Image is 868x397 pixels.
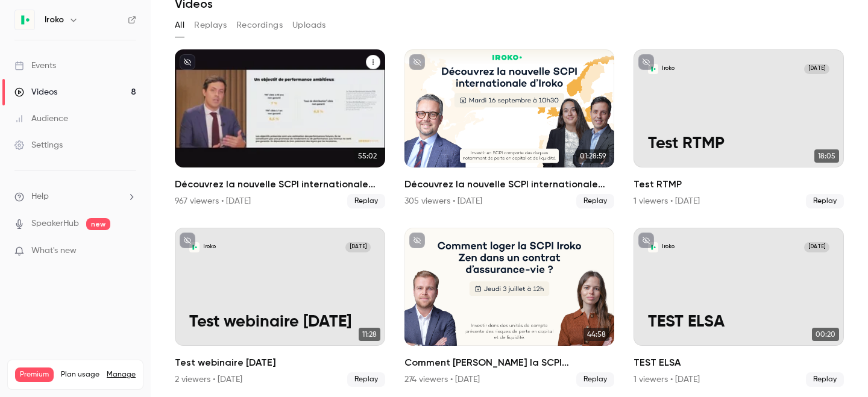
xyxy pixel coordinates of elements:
li: TEST ELSA [634,228,844,387]
span: Replay [806,372,844,387]
span: [DATE] [345,242,371,252]
button: Recordings [236,16,283,35]
span: Plan usage [61,370,99,380]
li: help-dropdown-opener [14,190,136,203]
div: Events [14,60,56,72]
h2: Découvrez la nouvelle SCPI internationale signée [PERSON_NAME] [175,177,385,192]
a: TEST ELSAIroko[DATE]TEST ELSA00:20TEST ELSA1 viewers • [DATE]Replay [634,228,844,387]
span: [DATE] [804,242,829,252]
a: Test webinaire sept. 2025Iroko[DATE]Test webinaire [DATE]11:28Test webinaire [DATE]2 viewers • [D... [175,228,385,387]
button: Replays [194,16,227,35]
div: 1 viewers • [DATE] [634,374,700,386]
p: Iroko [662,243,675,251]
span: Replay [806,194,844,208]
li: Découvrez la nouvelle SCPI internationale signée Iroko [175,49,385,208]
li: Comment loger la SCPI Iroko Zen dans un contrat d’assurance-vie ? [404,228,615,387]
h2: TEST ELSA [634,355,844,370]
span: 00:20 [812,328,839,341]
span: 01:28:59 [576,149,609,163]
h2: Comment [PERSON_NAME] la SCPI [PERSON_NAME][DEMOGRAPHIC_DATA] dans un contrat d’assurance-vie ? [404,355,615,370]
button: unpublished [180,54,195,70]
span: Replay [576,372,614,387]
a: 01:28:59Découvrez la nouvelle SCPI internationale d'Iroko305 viewers • [DATE]Replay [404,49,615,208]
div: Videos [14,86,57,98]
button: unpublished [638,54,654,70]
span: Replay [347,194,385,208]
button: unpublished [409,54,425,70]
li: Test webinaire sept. 2025 [175,228,385,387]
span: 18:05 [814,149,839,163]
div: 967 viewers • [DATE] [175,195,251,207]
button: unpublished [638,233,654,248]
span: Help [31,190,49,203]
span: [DATE] [804,64,829,74]
h6: Iroko [45,14,64,26]
span: 55:02 [354,149,380,163]
p: TEST ELSA [648,313,830,332]
span: new [86,218,110,230]
p: Test RTMP [648,134,830,154]
h2: Test RTMP [634,177,844,192]
img: Iroko [15,10,34,30]
div: 2 viewers • [DATE] [175,374,242,386]
p: Iroko [203,243,216,251]
div: 305 viewers • [DATE] [404,195,482,207]
span: Replay [576,194,614,208]
span: Replay [347,372,385,387]
span: 11:28 [359,328,380,341]
li: Découvrez la nouvelle SCPI internationale d'Iroko [404,49,615,208]
button: unpublished [409,233,425,248]
span: Premium [15,367,54,382]
div: Audience [14,113,68,125]
h2: Découvrez la nouvelle SCPI internationale d'Iroko [404,177,615,192]
button: unpublished [180,233,195,248]
h2: Test webinaire [DATE] [175,355,385,370]
span: 44:58 [583,328,609,341]
p: Iroko [662,65,675,72]
a: 55:02Découvrez la nouvelle SCPI internationale signée [PERSON_NAME]967 viewers • [DATE]Replay [175,49,385,208]
a: 44:58Comment [PERSON_NAME] la SCPI [PERSON_NAME][DEMOGRAPHIC_DATA] dans un contrat d’assurance-vi... [404,228,615,387]
div: 274 viewers • [DATE] [404,374,480,386]
div: 1 viewers • [DATE] [634,195,700,207]
button: All [175,16,184,35]
li: Test RTMP [634,49,844,208]
button: Uploads [292,16,326,35]
span: What's new [31,245,77,257]
p: Test webinaire [DATE] [189,313,371,332]
a: SpeakerHub [31,217,79,230]
iframe: Noticeable Trigger [122,246,136,257]
div: Settings [14,139,63,151]
a: Manage [107,370,136,380]
a: Test RTMPIroko[DATE]Test RTMP18:05Test RTMP1 viewers • [DATE]Replay [634,49,844,208]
